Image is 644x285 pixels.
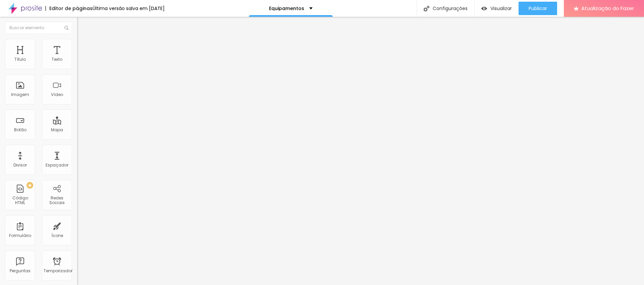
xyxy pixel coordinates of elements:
[481,6,487,11] img: view-1.svg
[44,268,72,274] font: Temporizador
[51,92,63,97] font: Vídeo
[424,6,429,11] img: Ícone
[12,195,28,205] font: Código HTML
[433,5,468,12] font: Configurações
[9,233,31,238] font: Formulário
[519,2,557,15] button: Publicar
[49,195,65,205] font: Redes Sociais
[269,5,304,12] font: Equipamentos
[5,22,72,34] input: Buscar elemento
[490,5,512,12] font: Visualizar
[51,233,63,238] font: Ícone
[77,17,644,285] iframe: Editor
[64,26,68,30] img: Ícone
[51,127,63,133] font: Mapa
[11,92,29,97] font: Imagem
[52,56,62,62] font: Texto
[93,5,165,12] font: Última versão salva em [DATE]
[46,162,68,168] font: Espaçador
[529,5,547,12] font: Publicar
[475,2,519,15] button: Visualizar
[14,56,26,62] font: Título
[13,162,27,168] font: Divisor
[14,127,26,133] font: Botão
[10,268,31,274] font: Perguntas
[581,5,634,12] font: Atualização do Fazer
[49,5,93,12] font: Editor de páginas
